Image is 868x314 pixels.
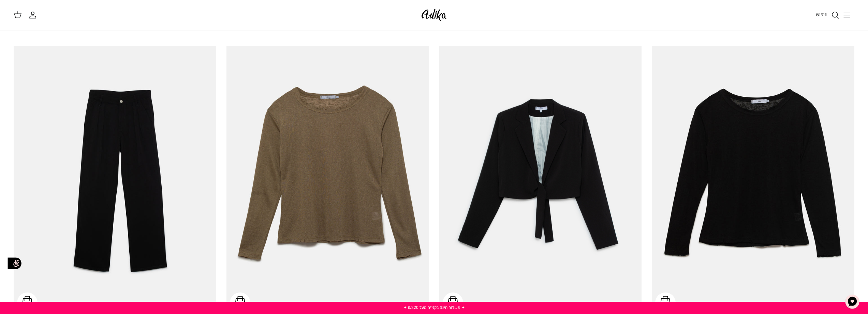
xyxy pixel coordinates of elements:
[816,11,839,19] a: חיפוש
[420,7,448,23] img: Adika IL
[5,254,24,273] img: accessibility_icon02.svg
[403,304,465,311] a: ✦ משלוח חינם בקנייה מעל ₪220 ✦
[29,11,40,19] a: החשבון שלי
[816,11,827,18] span: חיפוש
[839,8,854,23] button: Toggle menu
[842,291,863,312] button: צ'אט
